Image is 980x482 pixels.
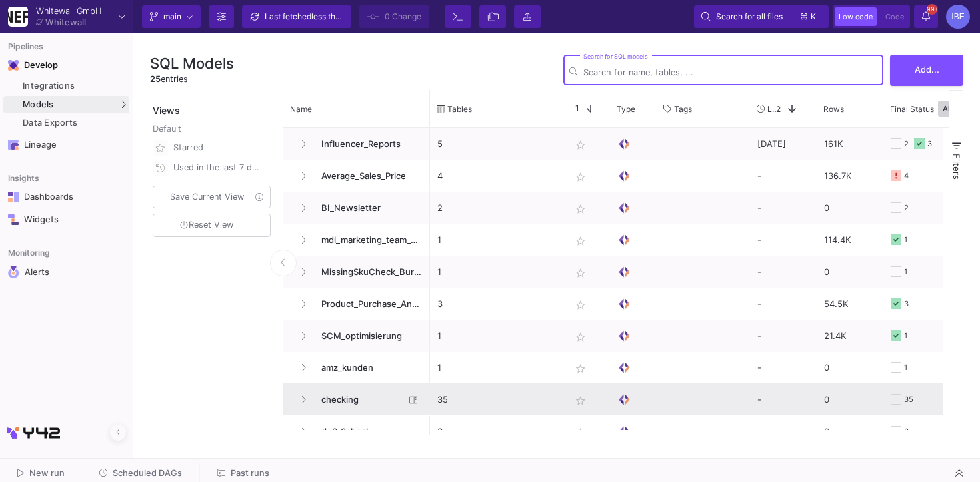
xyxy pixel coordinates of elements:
button: Used in the last 7 days [150,158,273,178]
div: - [750,288,817,320]
div: 0 [817,256,883,288]
span: 99+ [927,4,937,15]
div: 2 [904,192,909,224]
span: 25 [150,74,161,84]
span: Code [885,12,904,21]
div: 136.7K [817,160,883,192]
div: Data Exports [23,118,126,128]
div: - [750,383,817,415]
a: Integrations [3,77,129,95]
img: Navigation icon [8,192,19,202]
span: k [811,9,816,25]
button: 99+ [914,5,938,28]
p: 5 [437,128,556,160]
button: Last fetchedless than a minute ago [242,5,351,28]
span: Last Used [767,104,776,114]
span: Past runs [231,468,269,478]
div: Whitewall [45,18,86,27]
span: Rows [823,104,844,114]
div: Alerts [25,266,111,278]
div: 1 [904,352,907,383]
span: checking [313,384,405,415]
span: Add... [915,65,939,75]
div: 2 [904,128,909,160]
div: Views [150,90,276,117]
div: Widgets [24,214,111,225]
div: 161K [817,128,883,160]
div: Whitewall GmbH [36,7,101,15]
button: Code [881,7,908,26]
mat-icon: star_border [573,329,589,345]
div: Used in the last 7 days [173,158,263,178]
div: - [750,415,817,447]
div: - [750,224,817,256]
a: Navigation iconLineage [3,134,129,156]
div: 3 [927,128,932,160]
input: Search for name, tables, ... [583,67,877,77]
div: 1 [904,224,907,256]
p: 35 [437,384,556,415]
button: Reset View [153,214,271,237]
span: Product_Purchase_Analysis [313,288,423,320]
div: Default [153,122,273,138]
div: IBE [946,5,970,29]
div: 35 [904,384,913,415]
button: main [142,5,201,28]
mat-icon: star_border [573,201,589,217]
span: Average_Sales_Price [313,160,423,192]
p: 1 [437,320,556,352]
button: Low code [835,7,877,26]
span: Search for all files [716,7,783,27]
div: - [750,320,817,352]
a: Navigation iconDashboards [3,186,129,208]
span: Tags [674,104,692,114]
img: SQL Model [617,393,631,407]
button: IBE [942,5,970,29]
span: 1 [570,103,579,115]
div: Dashboards [24,192,111,202]
p: 1 [437,224,556,256]
div: 21.4K [817,320,883,352]
div: 4 [904,160,909,192]
div: 1 [904,256,907,288]
a: Navigation iconWidgets [3,209,129,230]
div: 1 [904,320,907,352]
mat-icon: star_border [573,233,589,249]
img: SQL Model [617,361,631,375]
span: dg3_0check [313,416,423,447]
div: 0 [817,352,883,383]
p: 4 [437,160,556,192]
span: MissingSkuCheck_Burcu [313,256,423,288]
p: 2 [437,192,556,224]
p: 6 [437,416,556,447]
div: - [750,256,817,288]
span: Models [23,99,54,110]
div: [DATE] [750,128,817,160]
span: Save Current View [170,192,244,202]
img: Navigation icon [8,266,19,278]
mat-icon: star_border [573,297,589,313]
span: mdl_marketing_team_data_overview_optimisation [313,224,423,256]
img: SQL Model [617,297,631,311]
div: Develop [24,60,44,71]
h3: SQL Models [150,55,234,72]
span: Type [617,104,635,114]
img: Navigation icon [8,60,19,71]
img: SQL Model [617,201,631,215]
img: Navigation icon [8,214,19,225]
mat-icon: star_border [573,361,589,377]
span: SCM_optimisierung [313,320,423,352]
img: Navigation icon [8,140,19,150]
button: ⌘k [796,9,821,25]
div: 0 [817,415,883,447]
div: 3 [904,288,909,320]
div: Lineage [24,140,111,150]
button: Add... [890,55,963,86]
button: Search for all files⌘k [694,5,829,28]
span: Reset View [180,220,233,230]
div: - [750,352,817,383]
img: SQL Model [617,329,631,343]
img: SQL Model [617,425,631,439]
p: 1 [437,352,556,383]
a: Navigation iconAlerts [3,261,129,284]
